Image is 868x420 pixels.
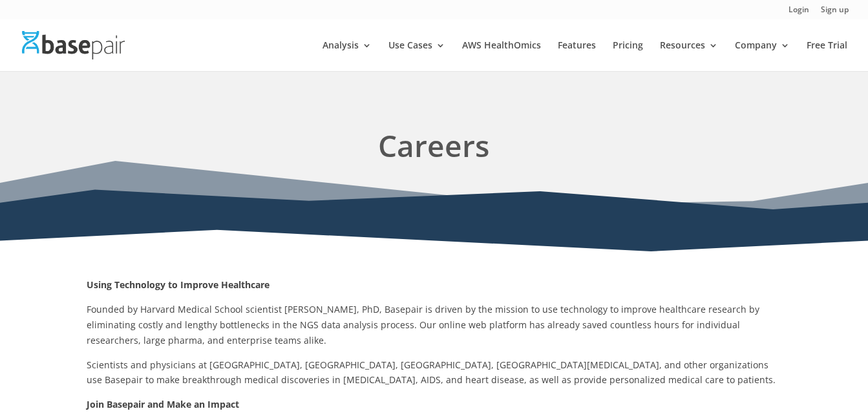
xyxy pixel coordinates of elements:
a: Company [735,41,790,71]
a: Free Trial [807,41,847,71]
a: Pricing [613,41,643,71]
strong: Using Technology to Improve Healthcare [87,278,270,291]
strong: Join Basepair and Make an Impact [87,398,239,410]
span: Scientists and physicians at [GEOGRAPHIC_DATA], [GEOGRAPHIC_DATA], [GEOGRAPHIC_DATA], [GEOGRAPHIC... [87,359,776,386]
a: Features [558,41,596,71]
a: Analysis [323,41,372,71]
a: Login [789,6,809,19]
h1: Careers [87,124,781,174]
a: Sign up [821,6,849,19]
img: Basepair [22,31,125,59]
a: Use Cases [388,41,445,71]
span: Founded by Harvard Medical School scientist [PERSON_NAME], PhD, Basepair is driven by the mission... [87,303,759,346]
a: AWS HealthOmics [462,41,541,71]
a: Resources [660,41,718,71]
